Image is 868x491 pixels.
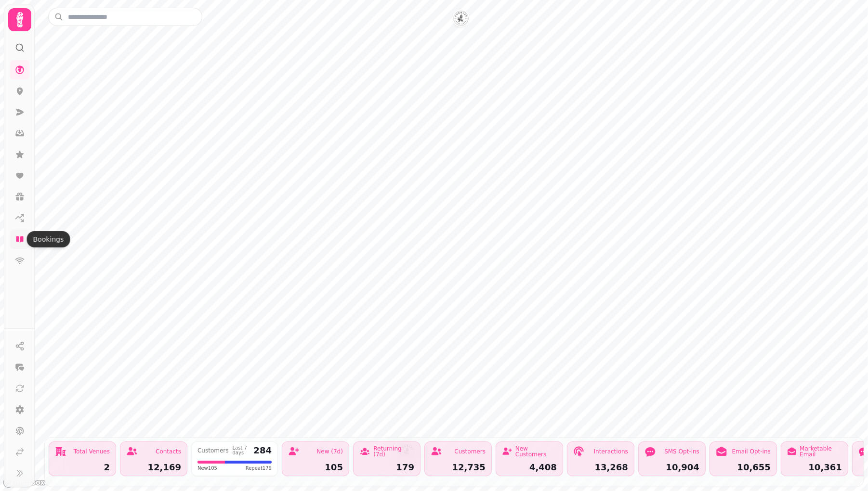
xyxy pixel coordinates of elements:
[55,463,110,472] div: 2
[502,463,557,472] div: 4,408
[573,463,628,472] div: 13,268
[594,449,628,454] div: Interactions
[716,463,771,472] div: 10,655
[800,446,842,457] div: Marketable Email
[373,446,414,457] div: Returning (7d)
[515,446,557,457] div: New Customers
[644,463,699,472] div: 10,904
[316,449,343,454] div: New (7d)
[431,463,486,472] div: 12,735
[359,463,414,472] div: 179
[197,465,217,472] span: New 105
[664,449,699,454] div: SMS Opt-ins
[787,463,842,472] div: 10,361
[197,448,229,453] div: Customers
[3,477,45,488] a: Mapbox logo
[126,463,181,472] div: 12,169
[253,446,272,455] div: 284
[233,446,250,455] div: Last 7 days
[27,231,70,247] div: Bookings
[288,463,343,472] div: 105
[454,449,486,454] div: Customers
[732,449,771,454] div: Email Opt-ins
[156,449,181,454] div: Contacts
[74,449,110,454] div: Total Venues
[246,465,272,472] span: Repeat 179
